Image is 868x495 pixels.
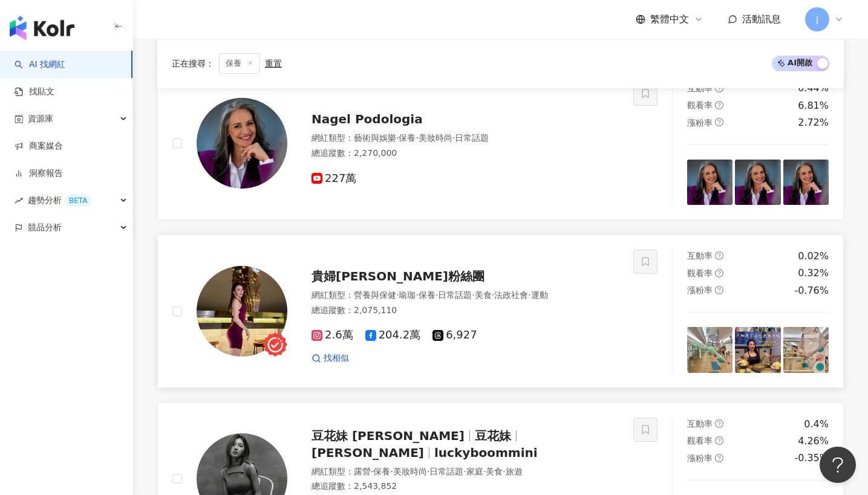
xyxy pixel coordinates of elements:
[15,196,23,205] span: rise
[715,436,723,445] span: question-circle
[416,290,418,300] span: ·
[365,329,421,341] span: 204.2萬
[427,467,429,476] span: ·
[687,419,713,429] span: 互動率
[783,327,829,372] img: post-image
[396,133,399,143] span: ·
[816,13,818,26] span: J
[219,53,260,74] span: 保養
[715,286,723,294] span: question-circle
[492,290,494,300] span: ·
[354,133,396,143] span: 藝術與娛樂
[650,13,689,26] span: 繁體中文
[312,445,424,460] span: [PERSON_NAME]
[312,269,485,283] span: 貴婦[PERSON_NAME]粉絲團
[28,214,62,241] span: 競品分析
[715,269,723,277] span: question-circle
[742,13,781,25] span: 活動訊息
[798,250,829,263] div: 0.02%
[798,82,829,95] div: 0.44%
[312,172,356,185] span: 227萬
[15,167,63,180] a: 洞察報告
[687,100,713,110] span: 觀看率
[687,83,713,93] span: 互動率
[265,59,282,68] div: 重置
[794,451,829,465] div: -0.35%
[312,329,353,341] span: 2.6萬
[715,101,723,109] span: question-circle
[798,267,829,280] div: 0.32%
[463,467,466,476] span: ·
[393,467,427,476] span: 美妝時尚
[399,133,416,143] span: 保養
[798,116,829,129] div: 2.72%
[64,195,92,207] div: BETA
[15,140,63,152] a: 商案媒合
[157,235,844,388] a: KOL Avatar貴婦[PERSON_NAME]粉絲團網紅類型：營養與保健·瑜珈·保養·日常話題·美食·法政社會·運動總追蹤數：2,075,1102.6萬204.2萬6,927找相似互動率qu...
[28,105,53,132] span: 資源庫
[715,419,723,428] span: question-circle
[783,160,829,205] img: post-image
[419,133,452,143] span: 美妝時尚
[434,445,538,460] span: luckyboommini
[157,66,844,220] a: KOL AvatarNagel Podologia網紅類型：藝術與娛樂·保養·美妝時尚·日常話題總追蹤數：2,270,000227萬互動率question-circle0.44%觀看率quest...
[483,467,486,476] span: ·
[312,132,619,144] div: 網紅類型 ：
[312,147,619,160] div: 總追蹤數 ： 2,270,000
[197,266,287,357] img: KOL Avatar
[371,467,373,476] span: ·
[687,118,713,128] span: 漲粉率
[354,467,371,476] span: 露營
[687,160,733,205] img: post-image
[197,98,287,189] img: KOL Avatar
[15,59,65,71] a: searchAI 找網紅
[687,251,713,260] span: 互動率
[687,436,713,445] span: 觀看率
[475,290,492,300] span: 美食
[804,418,829,431] div: 0.4%
[455,133,489,143] span: 日常話題
[794,284,829,297] div: -0.76%
[687,285,713,295] span: 漲粉率
[687,268,713,278] span: 觀看率
[715,118,723,126] span: question-circle
[798,435,829,448] div: 4.26%
[312,480,619,493] div: 總追蹤數 ： 2,543,852
[354,290,396,300] span: 營養與保健
[324,352,349,364] span: 找相似
[687,453,713,463] span: 漲粉率
[15,86,54,98] a: 找貼文
[172,59,214,68] span: 正在搜尋 ：
[312,466,619,478] div: 網紅類型 ：
[452,133,455,143] span: ·
[312,429,465,443] span: 豆花妹 [PERSON_NAME]
[472,290,474,300] span: ·
[436,290,438,300] span: ·
[10,16,74,40] img: logo
[715,454,723,462] span: question-circle
[396,290,399,300] span: ·
[735,160,780,205] img: post-image
[312,290,619,302] div: 網紅類型 ：
[494,290,528,300] span: 法政社會
[687,327,733,372] img: post-image
[373,467,390,476] span: 保養
[528,290,530,300] span: ·
[28,187,92,214] span: 趨勢分析
[399,290,416,300] span: 瑜珈
[506,467,523,476] span: 旅遊
[531,290,548,300] span: 運動
[432,329,477,341] span: 6,927
[438,290,472,300] span: 日常話題
[429,467,463,476] span: 日常話題
[390,467,393,476] span: ·
[486,467,503,476] span: 美食
[312,352,349,364] a: 找相似
[466,467,483,476] span: 家庭
[715,251,723,260] span: question-circle
[419,290,436,300] span: 保養
[735,327,780,372] img: post-image
[312,112,423,126] span: Nagel Podologia
[312,305,619,317] div: 總追蹤數 ： 2,075,110
[416,133,418,143] span: ·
